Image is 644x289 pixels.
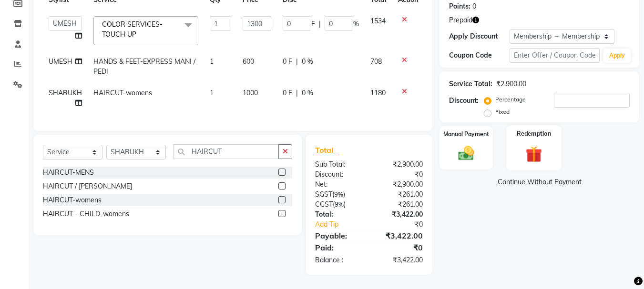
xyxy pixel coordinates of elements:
[308,209,369,219] div: Total:
[308,219,379,229] a: Add Tip
[449,79,492,89] div: Service Total:
[302,57,313,67] span: 0 %
[496,79,526,89] div: ₹2,900.00
[302,88,313,98] span: 0 %
[308,199,369,209] div: ( )
[369,255,430,265] div: ₹3,422.00
[136,30,141,39] a: x
[441,177,637,187] a: Continue Without Payment
[315,200,333,209] span: CGST
[370,17,386,25] span: 1534
[472,1,476,11] div: 0
[369,179,430,189] div: ₹2,900.00
[308,179,369,189] div: Net:
[517,129,552,138] label: Redemption
[283,57,292,67] span: 0 F
[334,190,343,198] span: 9%
[308,230,369,241] div: Payable:
[521,144,547,164] img: _gift.svg
[308,189,369,199] div: ( )
[311,19,315,29] span: F
[369,199,430,209] div: ₹261.00
[43,168,94,178] div: HAIRCUT-MENS
[369,230,430,241] div: ₹3,422.00
[296,88,298,98] span: |
[449,50,509,60] div: Coupon Code
[369,209,430,219] div: ₹3,422.00
[315,145,337,155] span: Total
[369,242,430,253] div: ₹0
[308,159,369,169] div: Sub Total:
[369,159,430,169] div: ₹2,900.00
[308,169,369,179] div: Discount:
[369,189,430,199] div: ₹261.00
[93,57,195,76] span: HANDS & FEET-EXPRESS MANI / PEDI
[49,89,82,97] span: SHARUKH
[243,57,254,66] span: 600
[43,195,102,205] div: HAIRCUT-womens
[379,219,430,229] div: ₹0
[449,96,479,106] div: Discount:
[102,20,163,39] span: COLOR SERVICES-TOUCH UP
[308,242,369,253] div: Paid:
[603,49,631,63] button: Apply
[173,144,279,159] input: Search or Scan
[296,57,298,67] span: |
[510,48,600,63] input: Enter Offer / Coupon Code
[43,209,129,219] div: HAIRCUT - CHILD-womens
[449,1,470,11] div: Points:
[370,89,386,97] span: 1180
[495,95,526,104] label: Percentage
[370,57,382,66] span: 708
[369,169,430,179] div: ₹0
[93,89,152,97] span: HAIRCUT-womens
[210,89,214,97] span: 1
[49,57,72,66] span: UMESH
[443,130,489,139] label: Manual Payment
[308,255,369,265] div: Balance :
[315,190,332,199] span: SGST
[495,108,510,116] label: Fixed
[449,15,472,25] span: Prepaid
[319,19,321,29] span: |
[243,89,258,97] span: 1000
[453,144,479,162] img: _cash.svg
[449,31,509,41] div: Apply Discount
[43,181,132,191] div: HAIRCUT / [PERSON_NAME]
[210,57,214,66] span: 1
[283,88,292,98] span: 0 F
[335,200,344,208] span: 9%
[353,19,359,29] span: %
